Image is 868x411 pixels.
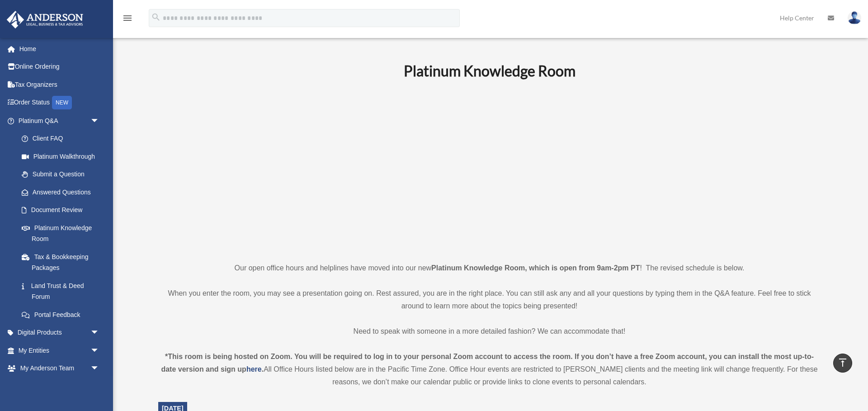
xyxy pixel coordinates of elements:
a: Portal Feedback [13,306,113,324]
a: Online Ordering [6,58,113,76]
a: Tax Organizers [6,76,113,94]
a: Submit a Question [13,165,113,184]
a: Home [6,40,113,58]
span: arrow_drop_down [90,377,108,396]
span: arrow_drop_down [90,341,108,360]
p: When you enter the room, you may see a presentation going on. Rest assured, you are in the right ... [158,287,821,312]
b: Platinum Knowledge Room [404,62,576,80]
span: arrow_drop_down [90,324,108,342]
strong: . [262,365,264,373]
a: My Documentsarrow_drop_down [6,377,113,395]
img: Anderson Advisors Platinum Portal [4,11,86,28]
div: NEW [52,96,72,109]
i: menu [122,13,133,24]
a: Answered Questions [13,183,113,201]
a: Digital Productsarrow_drop_down [6,324,113,342]
a: Land Trust & Deed Forum [13,277,113,306]
div: All Office Hours listed below are in the Pacific Time Zone. Office Hour events are restricted to ... [158,350,821,388]
a: My Entitiesarrow_drop_down [6,341,113,359]
p: Our open office hours and helplines have moved into our new ! The revised schedule is below. [158,262,821,274]
i: vertical_align_top [837,357,848,368]
a: Platinum Knowledge Room [13,219,108,248]
a: Platinum Q&Aarrow_drop_down [6,112,113,130]
a: menu [122,16,133,24]
iframe: 231110_Toby_KnowledgeRoom [354,92,625,245]
span: arrow_drop_down [90,112,108,130]
p: Need to speak with someone in a more detailed fashion? We can accommodate that! [158,325,821,338]
a: Tax & Bookkeeping Packages [13,248,113,277]
span: arrow_drop_down [90,359,108,378]
img: User Pic [848,11,861,24]
i: search [151,12,161,22]
strong: Platinum Knowledge Room, which is open from 9am-2pm PT [431,264,640,272]
a: vertical_align_top [833,354,852,373]
a: here [246,365,262,373]
a: Order StatusNEW [6,94,113,112]
strong: *This room is being hosted on Zoom. You will be required to log in to your personal Zoom account ... [161,353,814,373]
a: Document Review [13,201,113,219]
a: My Anderson Teamarrow_drop_down [6,359,113,378]
a: Client FAQ [13,130,113,148]
a: Platinum Walkthrough [13,147,113,165]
